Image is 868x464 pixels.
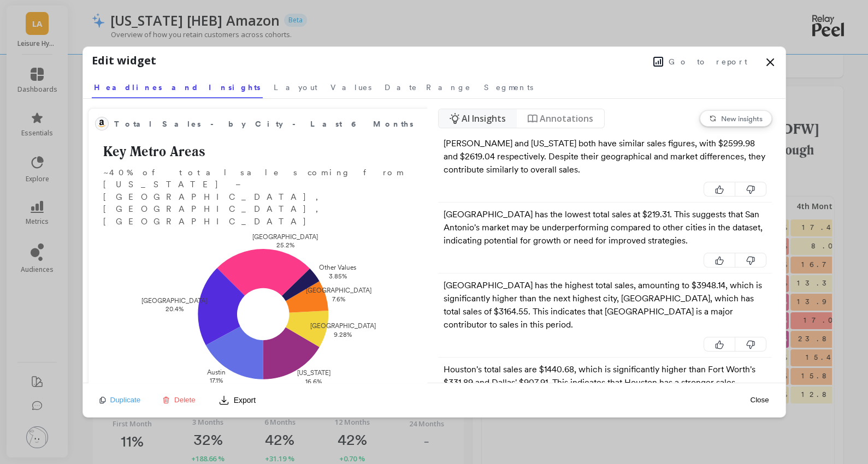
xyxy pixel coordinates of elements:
[159,395,199,404] button: Delete
[444,363,766,402] p: Houston's total sales are $1440.68, which is significantly higher than Fort Worth's $331.89 and D...
[92,73,777,98] nav: Tabs
[700,110,772,127] button: New insights
[114,118,414,130] span: Total Sales - by City - Last 6 Months
[650,55,751,69] button: Go to report
[94,82,261,93] span: Headlines and Insights
[669,56,747,67] span: Go to report
[747,395,772,404] button: Close
[92,52,156,69] h1: Edit widget
[174,396,196,404] span: Delete
[385,82,471,93] span: Date Range
[444,137,766,176] p: [PERSON_NAME] and [US_STATE] both have similar sales figures, with $2599.98 and $2619.04 respecti...
[97,119,106,128] img: api.amazon.svg
[214,391,260,409] button: Export
[99,397,106,403] img: duplicate icon
[721,114,763,123] span: New insights
[95,166,453,228] p: ~40% of total sales coming from [US_STATE] – [GEOGRAPHIC_DATA], [GEOGRAPHIC_DATA], [GEOGRAPHIC_DATA]
[444,279,766,331] p: [GEOGRAPHIC_DATA] has the highest total sales, amounting to $3948.14, which is significantly high...
[96,395,144,404] button: Duplicate
[274,82,317,93] span: Layout
[330,82,371,93] span: Values
[114,116,418,132] span: Total Sales - by City - Last 6 Months
[484,82,533,93] span: Segments
[444,208,766,247] p: [GEOGRAPHIC_DATA] has the lowest total sales at $219.31. This suggests that San Antonio's market ...
[462,112,506,125] span: AI Insights
[540,112,593,125] span: Annotations
[95,141,453,162] h2: Key Metro Areas
[110,396,141,404] span: Duplicate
